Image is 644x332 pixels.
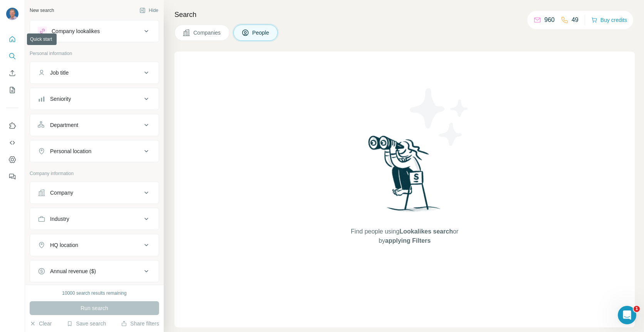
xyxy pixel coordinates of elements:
[252,29,270,37] span: People
[572,15,579,25] p: 49
[6,119,18,133] button: Use Surfe on LinkedIn
[385,237,431,244] span: applying Filters
[30,320,52,327] button: Clear
[30,90,159,108] button: Seniority
[30,22,159,40] button: Company lookalikes
[62,290,126,297] div: 10000 search results remaining
[30,170,159,177] p: Company information
[6,136,18,150] button: Use Surfe API
[174,9,635,20] h4: Search
[30,236,159,254] button: HQ location
[50,147,91,155] div: Personal location
[6,153,18,167] button: Dashboard
[50,215,69,223] div: Industry
[50,95,71,103] div: Seniority
[121,320,159,327] button: Share filters
[52,27,100,35] div: Company lookalikes
[50,121,78,129] div: Department
[67,320,106,327] button: Save search
[30,50,159,57] p: Personal information
[6,83,18,97] button: My lists
[591,15,627,25] button: Buy credits
[30,116,159,134] button: Department
[134,5,164,16] button: Hide
[399,228,453,235] span: Lookalikes search
[634,306,640,312] span: 1
[365,133,445,219] img: Surfe Illustration - Woman searching with binoculars
[30,142,159,160] button: Personal location
[6,49,18,63] button: Search
[544,15,555,25] p: 960
[6,8,18,20] img: Avatar
[405,82,474,152] img: Surfe Illustration - Stars
[30,262,159,280] button: Annual revenue ($)
[6,66,18,80] button: Enrich CSV
[50,69,69,77] div: Job title
[343,227,466,245] span: Find people using or by
[30,63,159,82] button: Job title
[50,267,96,275] div: Annual revenue ($)
[6,170,18,184] button: Feedback
[193,29,221,37] span: Companies
[30,184,159,202] button: Company
[30,7,54,14] div: New search
[50,189,73,197] div: Company
[50,241,78,249] div: HQ location
[6,32,18,46] button: Quick start
[30,210,159,228] button: Industry
[618,306,636,324] iframe: Intercom live chat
